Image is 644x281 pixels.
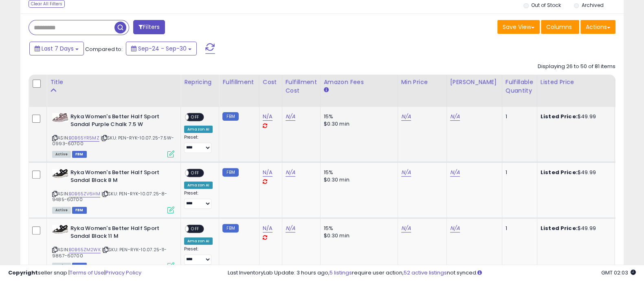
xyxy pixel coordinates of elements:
span: All listings currently available for purchase on Amazon [52,207,71,214]
span: Last 7 Days [42,44,74,53]
div: [PERSON_NAME] [450,78,499,86]
small: Amazon Fees. [324,86,329,94]
img: 31uS2kQ81NL._SL40_.jpg [52,225,68,234]
button: Actions [580,20,615,34]
b: Listed Price: [541,168,578,176]
a: B0B65ZM2WK [69,246,101,253]
a: N/A [263,224,273,232]
span: | SKU: PEN-RYK-10.07.25-8-9485-60700 [52,190,167,203]
div: $0.30 min [324,232,391,239]
span: | SKU: PEN-RYK-10.07.25-7.5W-0993-60700 [52,135,174,147]
div: seller snap | | [8,269,141,277]
a: N/A [286,168,295,177]
button: Columns [541,20,579,34]
strong: Copyright [8,269,38,277]
a: 5 listings [330,269,352,277]
a: N/A [263,113,273,121]
b: Ryka Women's Better Half Sport Sandal Purple Chalk 7.5 W [70,113,169,130]
b: Ryka Women's Better Half Sport Sandal Black 11 M [70,225,169,242]
div: Title [50,78,177,86]
div: 1 [506,169,531,176]
div: 1 [506,225,531,232]
span: OFF [189,170,202,177]
span: OFF [189,114,202,121]
a: N/A [450,224,460,232]
a: N/A [286,224,295,232]
div: Fulfillable Quantity [506,78,534,95]
a: N/A [450,113,460,121]
img: 41saHcESFqL._SL40_.jpg [52,113,68,122]
div: Amazon Fees [324,78,394,86]
div: Displaying 26 to 50 of 81 items [538,63,615,71]
span: FBM [72,151,87,158]
a: B0B65YR5MZ [69,135,99,142]
small: FBM [222,224,238,232]
a: N/A [401,168,411,177]
span: Sep-24 - Sep-30 [138,44,187,53]
a: Terms of Use [70,269,104,277]
label: Archived [581,2,603,9]
a: N/A [286,113,295,121]
a: 52 active listings [404,269,447,277]
div: Amazon AI [184,126,213,133]
b: Ryka Women's Better Half Sport Sandal Black 8 M [70,169,169,186]
button: Save View [497,20,540,34]
div: Fulfillment [222,78,255,86]
button: Filters [133,20,165,34]
div: $0.30 min [324,176,391,184]
span: 2025-10-8 02:03 GMT [601,269,636,277]
div: $49.99 [541,169,608,176]
div: Cost [263,78,279,86]
b: Listed Price: [541,224,578,232]
div: $49.99 [541,225,608,232]
a: N/A [401,224,411,232]
div: Amazon AI [184,181,213,189]
a: Privacy Policy [106,269,141,277]
span: FBM [72,207,87,214]
div: Min Price [401,78,443,86]
small: FBM [222,112,238,121]
div: Fulfillment Cost [286,78,317,95]
div: 1 [506,113,531,120]
span: OFF [189,226,202,232]
img: 31uS2kQ81NL._SL40_.jpg [52,169,68,178]
div: ASIN: [52,225,174,268]
div: 15% [324,169,391,176]
span: Columns [546,23,572,31]
div: Preset: [184,246,213,264]
button: Last 7 Days [29,42,84,55]
div: Repricing [184,78,215,86]
div: $0.30 min [324,120,391,128]
div: ASIN: [52,113,174,157]
small: FBM [222,168,238,177]
div: Preset: [184,190,213,208]
div: 15% [324,113,391,120]
div: Preset: [184,135,213,153]
div: ASIN: [52,169,174,212]
button: Sep-24 - Sep-30 [126,42,197,55]
label: Out of Stock [531,2,561,9]
div: Amazon AI [184,237,213,245]
span: All listings currently available for purchase on Amazon [52,151,71,158]
a: N/A [263,168,273,177]
a: N/A [450,168,460,177]
b: Listed Price: [541,113,578,120]
a: N/A [401,113,411,121]
div: 15% [324,225,391,232]
div: Listed Price [541,78,611,86]
a: B0B65ZV6HM [69,190,100,197]
span: Compared to: [85,45,123,53]
div: $49.99 [541,113,608,120]
div: Last InventoryLab Update: 3 hours ago, require user action, not synced. [228,269,636,277]
span: | SKU: PEN-RYK-10.07.25-11-9867-60700 [52,246,167,259]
